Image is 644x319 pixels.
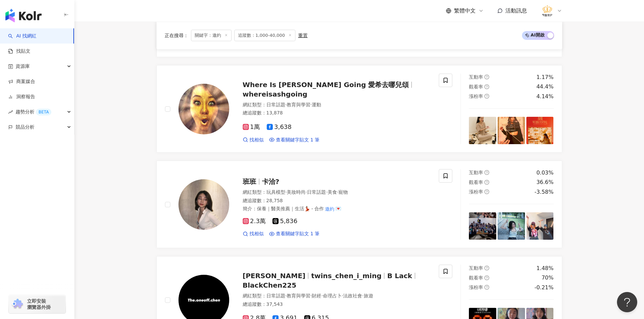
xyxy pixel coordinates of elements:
div: 70% [542,274,554,282]
span: 活動訊息 [505,7,527,14]
span: 查看關鍵字貼文 1 筆 [276,231,320,237]
span: question-circle [484,84,489,89]
div: 重置 [298,33,308,38]
span: 互動率 [469,265,483,271]
span: · [337,189,338,195]
span: 觀看率 [469,180,483,185]
span: 互動率 [469,170,483,175]
span: 卡洽? [262,178,280,186]
span: BlackChen225 [243,281,296,289]
a: 查看關鍵字貼文 1 筆 [269,231,320,237]
span: 2.3萬 [243,218,266,225]
span: 5,836 [272,218,297,225]
span: 漲粉率 [469,189,483,194]
div: BETA [36,109,51,115]
a: 查看關鍵字貼文 1 筆 [269,137,320,143]
span: 觀看率 [469,275,483,281]
span: 關鍵字：邀約 [191,30,232,41]
div: 總追蹤數 ： 13,878 [243,110,431,116]
a: searchAI 找網紅 [8,33,37,39]
div: 網紅類型 ： [243,293,431,299]
div: 總追蹤數 ： 28,758 [243,197,431,204]
mark: 邀約 [324,205,335,213]
span: 財經 [312,293,321,298]
div: 網紅類型 ： [243,189,431,196]
span: · [310,102,312,107]
span: question-circle [484,285,489,290]
div: 1.17% [536,74,554,81]
span: 漲粉率 [469,94,483,99]
span: 寵物 [338,189,348,195]
div: 36.6% [536,179,554,186]
a: 商案媒合 [8,78,35,85]
span: 日常話題 [266,293,285,298]
div: 4.14% [536,93,554,100]
span: · [326,189,327,195]
span: · [362,293,363,298]
div: 0.03% [536,169,554,177]
span: [PERSON_NAME] [243,272,306,280]
img: logo [5,9,42,22]
span: 1萬 [243,124,260,131]
div: 總追蹤數 ： 37,543 [243,301,431,308]
img: post-image [498,212,525,240]
span: 資源庫 [16,59,30,74]
span: 💌 [335,206,341,211]
span: 找相似 [249,231,264,237]
span: 美妝時尚 [287,189,306,195]
img: chrome extension [11,299,24,310]
img: post-image [526,117,554,144]
span: question-circle [484,170,489,175]
img: post-image [469,117,496,144]
span: 班班 [243,178,256,186]
a: KOL Avatar班班卡洽?網紅類型：玩具模型·美妝時尚·日常話題·美食·寵物總追蹤數：28,758簡介：保養｜醫美推薦｜生活💃🏻 - 合作邀約💌2.3萬5,836找相似查看關鍵字貼文 1 筆... [157,161,562,248]
span: 追蹤數：1,000-40,000 [234,30,295,41]
span: · [306,189,307,195]
span: · [285,189,287,195]
span: 法政社會 [343,293,362,298]
span: question-circle [484,189,489,194]
span: · [321,293,323,298]
span: question-circle [484,94,489,99]
span: 日常話題 [266,102,285,107]
img: KOL Avatar [178,179,229,230]
div: -0.21% [534,284,554,291]
span: 查看關鍵字貼文 1 筆 [276,137,320,143]
span: 運動 [312,102,321,107]
div: 網紅類型 ： [243,102,431,108]
span: 玩具模型 [266,189,285,195]
a: 洞察報告 [8,94,35,100]
span: question-circle [484,275,489,280]
div: 44.4% [536,83,554,90]
span: 趨勢分析 [16,104,51,119]
span: rise [8,110,13,114]
img: KOL Avatar [178,84,229,134]
span: 找相似 [249,137,264,143]
span: 日常話題 [307,189,326,195]
img: post-image [469,212,496,240]
a: chrome extension立即安裝 瀏覽器外掛 [9,295,66,313]
span: 教育與學習 [287,102,310,107]
iframe: Help Scout Beacon - Open [617,292,637,312]
span: 互動率 [469,74,483,80]
span: · [342,293,343,298]
span: question-circle [484,180,489,185]
img: post-image [498,117,525,144]
a: 找相似 [243,231,264,237]
span: question-circle [484,75,489,79]
span: 命理占卜 [323,293,342,298]
a: 找相似 [243,137,264,143]
span: 漲粉率 [469,285,483,290]
span: 保養｜醫美推薦｜生活💃🏻 - 合作 [257,206,324,211]
span: whereisashgoing [243,90,308,98]
span: · [285,102,287,107]
a: 找貼文 [8,48,30,55]
span: 立即安裝 瀏覽器外掛 [27,298,51,310]
span: 旅遊 [364,293,373,298]
span: twins_chen_i_ming [311,272,381,280]
span: 觀看率 [469,84,483,89]
a: KOL AvatarWhere Is [PERSON_NAME] Going 愛希去哪兒頌whereisashgoing網紅類型：日常話題·教育與學習·運動總追蹤數：13,8781萬3,638找... [157,65,562,153]
span: 繁體中文 [454,7,476,15]
div: 1.48% [536,265,554,272]
div: -3.58% [534,188,554,196]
